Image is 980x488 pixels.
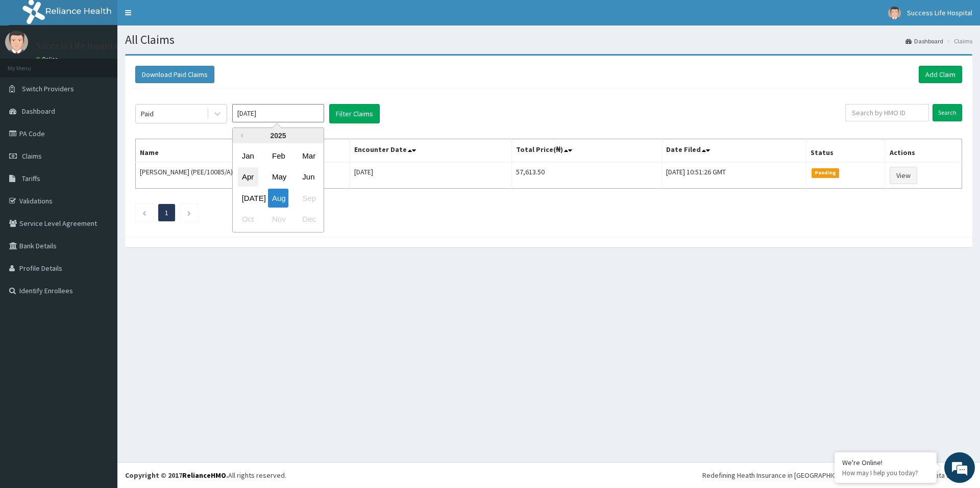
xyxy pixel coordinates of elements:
td: [DATE] [350,162,512,189]
span: Tariffs [22,174,40,183]
input: Search [933,104,962,121]
div: Choose May 2025 [268,168,288,187]
div: Choose July 2025 [238,189,258,208]
strong: Copyright © 2017 . [125,471,228,480]
th: Total Price(₦) [512,139,662,163]
div: Choose March 2025 [298,146,318,165]
th: Name [136,139,350,163]
button: Previous Year [238,133,243,138]
button: Download Paid Claims [135,66,214,83]
div: Redefining Heath Insurance in [GEOGRAPHIC_DATA] using Telemedicine and Data Science! [702,470,972,480]
div: 2025 [233,128,324,143]
span: Dashboard [22,107,55,116]
div: Choose August 2025 [268,189,288,208]
a: Dashboard [905,37,943,45]
span: Claims [22,151,42,161]
div: month 2025-08 [233,145,324,230]
a: Page 1 is your current page [165,208,168,217]
span: Success Life Hospital [907,8,972,17]
a: Next page [187,208,191,217]
th: Encounter Date [350,139,512,163]
td: [PERSON_NAME] (PEE/10085/A) [136,162,350,189]
th: Status [806,139,885,163]
a: Online [36,56,60,63]
footer: All rights reserved. [117,462,980,488]
div: We're Online! [842,458,929,467]
img: User Image [888,7,901,19]
td: 57,613.50 [512,162,662,189]
a: RelianceHMO [182,471,226,480]
input: Search by HMO ID [845,104,929,121]
p: Success Life Hospital [36,41,121,50]
h1: All Claims [125,33,972,46]
input: Select Month and Year [232,104,324,122]
a: Previous page [142,208,146,217]
a: Add Claim [919,66,962,83]
span: Pending [812,168,840,177]
a: View [890,167,917,184]
span: Switch Providers [22,84,74,93]
th: Actions [886,139,962,163]
div: Choose June 2025 [298,168,318,187]
button: Filter Claims [329,104,380,123]
td: [DATE] 10:51:26 GMT [661,162,806,189]
img: User Image [5,31,28,54]
div: Choose January 2025 [238,146,258,165]
div: Paid [141,109,154,119]
p: How may I help you today? [842,469,929,477]
div: Choose February 2025 [268,146,288,165]
div: Choose April 2025 [238,168,258,187]
li: Claims [944,37,972,45]
th: Date Filed [661,139,806,163]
